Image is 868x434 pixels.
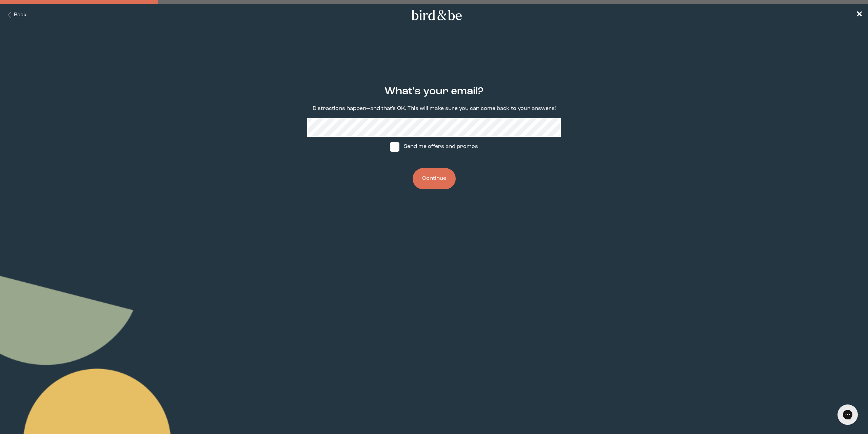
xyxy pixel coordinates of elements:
[413,168,456,189] button: Continue
[856,9,863,21] a: ✕
[834,402,861,427] iframe: Gorgias live chat messenger
[383,137,485,157] label: Send me offers and promos
[384,84,484,99] h2: What's your email?
[313,105,556,113] p: Distractions happen—and that's OK. This will make sure you can come back to your answers!
[856,11,863,19] span: ✕
[5,11,27,19] button: Back Button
